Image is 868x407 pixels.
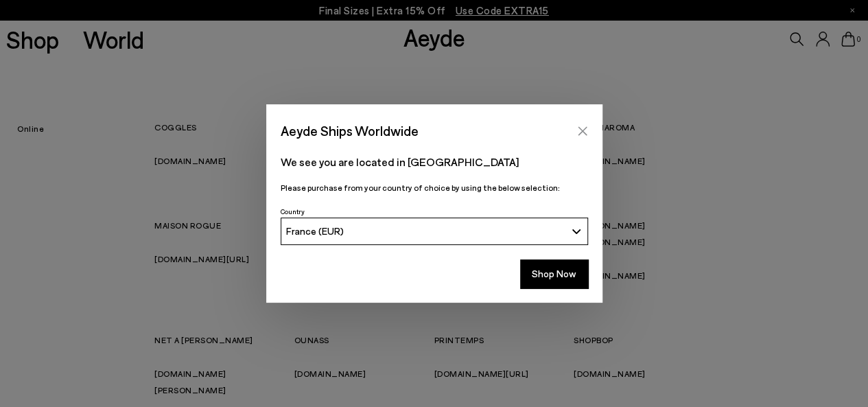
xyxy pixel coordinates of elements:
button: Close [572,121,593,141]
span: Country [281,207,305,216]
span: Aeyde Ships Worldwide [281,119,419,143]
p: We see you are located in [GEOGRAPHIC_DATA] [281,154,588,170]
button: Shop Now [520,259,588,288]
p: Please purchase from your country of choice by using the below selection: [281,181,588,194]
span: France (EUR) [286,225,344,237]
